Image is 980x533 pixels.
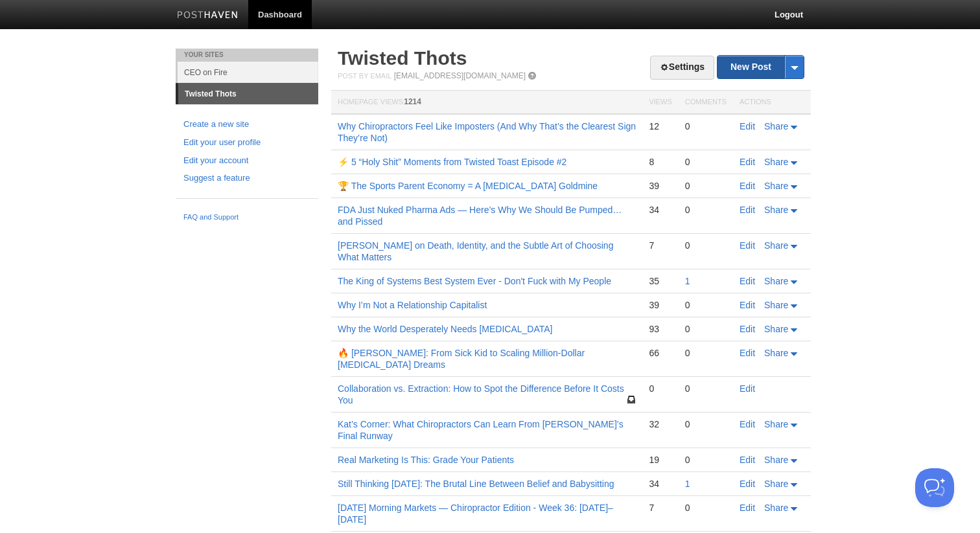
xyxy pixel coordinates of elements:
div: 0 [685,180,727,192]
a: 1 [685,276,690,286]
a: Edit [740,503,755,513]
div: 39 [649,180,671,192]
div: 39 [649,299,671,311]
div: 0 [685,454,727,466]
a: FDA Just Nuked Pharma Ads — Here’s Why We Should Be Pumped… and Pissed [338,205,622,227]
li: Your Sites [176,49,318,62]
a: CEO on Fire [178,62,318,83]
a: Create a new site [183,118,310,131]
div: 7 [649,502,671,514]
a: Suggest a feature [183,172,310,185]
a: 1 [685,479,690,489]
a: Edit [740,479,755,489]
a: [EMAIL_ADDRESS][DOMAIN_NAME] [394,71,526,80]
span: Share [764,181,788,191]
a: Real Marketing Is This: Grade Your Patients [338,455,514,465]
a: [DATE] Morning Markets — Chiropractor Edition - Week 36: [DATE]–[DATE] [338,503,613,525]
a: 🔥 [PERSON_NAME]: From Sick Kid to Scaling Million-Dollar [MEDICAL_DATA] Dreams [338,348,585,370]
a: Edit [740,455,755,465]
a: 🏆 The Sports Parent Economy = A [MEDICAL_DATA] Goldmine [338,181,598,191]
a: Edit [740,324,755,334]
div: 34 [649,204,671,216]
a: Edit [740,383,755,394]
a: Edit [740,240,755,251]
a: Twisted Thots [178,84,318,104]
a: Edit [740,276,755,286]
a: Edit [740,157,755,167]
a: Why the World Desperately Needs [MEDICAL_DATA] [338,324,552,334]
div: 35 [649,275,671,287]
div: 0 [685,418,727,430]
a: Why Chiropractors Feel Like Imposters (And Why That’s the Clearest Sign They’re Not) [338,121,636,143]
div: 66 [649,347,671,359]
a: [PERSON_NAME] on Death, Identity, and the Subtle Art of Choosing What Matters [338,240,613,262]
a: Settings [650,56,714,80]
div: 0 [685,204,727,216]
div: 0 [685,323,727,335]
div: 7 [649,240,671,251]
span: Share [764,240,788,251]
span: Share [764,205,788,215]
a: Still Thinking [DATE]: The Brutal Line Between Belief and Babysitting [338,479,614,489]
a: Edit [740,121,755,131]
a: ⚡ 5 “Holy Shit” Moments from Twisted Toast Episode #2 [338,157,566,167]
a: Edit [740,205,755,215]
a: Edit [740,419,755,429]
a: New Post [717,56,804,78]
span: Share [764,324,788,334]
span: Share [764,348,788,358]
a: Edit your account [183,154,310,168]
span: Share [764,157,788,167]
span: Share [764,419,788,429]
th: Actions [733,91,811,115]
div: 0 [685,156,727,168]
div: 0 [649,383,671,394]
div: 19 [649,454,671,466]
span: Share [764,300,788,310]
div: 12 [649,120,671,132]
a: Edit [740,300,755,310]
th: Comments [679,91,733,115]
div: 0 [685,120,727,132]
span: Share [764,503,788,513]
span: Share [764,455,788,465]
a: Why I’m Not a Relationship Capitalist [338,300,487,310]
iframe: Help Scout Beacon - Open [915,468,954,507]
a: Kat’s Corner: What Chiropractors Can Learn From [PERSON_NAME]’s Final Runway [338,419,624,441]
a: Edit your user profile [183,136,310,150]
div: 0 [685,502,727,514]
div: 0 [685,240,727,251]
div: 93 [649,323,671,335]
span: Share [764,276,788,286]
a: Edit [740,348,755,358]
a: FAQ and Support [183,212,310,223]
div: 32 [649,418,671,430]
div: 0 [685,383,727,394]
a: Twisted Thots [338,47,467,69]
span: 1214 [404,97,421,106]
th: Homepage Views [331,91,642,115]
div: 0 [685,299,727,311]
th: Views [642,91,678,115]
span: Share [764,479,788,489]
div: 0 [685,347,727,359]
a: Collaboration vs. Extraction: How to Spot the Difference Before It Costs You [338,383,624,405]
a: The King of Systems Best System Ever - Don't Fuck with My People [338,276,611,286]
a: Edit [740,181,755,191]
span: Post by Email [338,72,391,80]
div: 8 [649,156,671,168]
span: Share [764,121,788,131]
div: 34 [649,478,671,490]
img: Posthaven-bar [177,11,239,21]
